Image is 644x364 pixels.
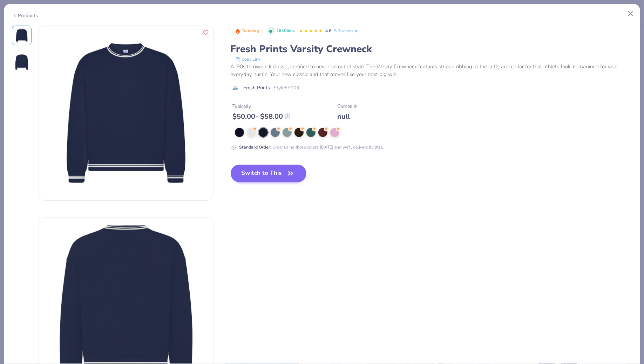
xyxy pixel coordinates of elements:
div: A ’90s throwback classic, certified to never go out of style. The Varsity Crewneck features strip... [231,63,632,78]
div: Fresh Prints Varsity Crewneck [231,42,632,56]
img: Front [39,26,213,200]
span: 4.6 [326,28,332,34]
button: Close [624,7,637,20]
button: copy to clipboard [233,56,263,63]
div: null [338,112,358,121]
img: Front [13,27,30,44]
button: Like [201,28,210,37]
img: Trending sort [235,28,240,34]
div: 4.6 Stars [299,26,323,37]
div: Comes In [338,103,358,110]
button: Switch to This [231,165,307,182]
div: Order using these colors [DATE] and we’ll delivery by 9/11. [239,144,384,150]
div: Typically [233,103,290,110]
span: Trending [242,29,259,33]
div: $ 50.00 - $ 58.00 [233,112,290,121]
span: Style FP103 [274,84,299,91]
img: Back [13,54,30,70]
a: 5 Reviews [334,28,359,34]
span: Fresh Prints [244,84,270,91]
button: Badge Button [231,27,263,36]
strong: Standard Order : [239,144,272,150]
img: brand logo [231,85,240,91]
div: Products [12,12,38,19]
span: 164 Clicks [277,28,295,34]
